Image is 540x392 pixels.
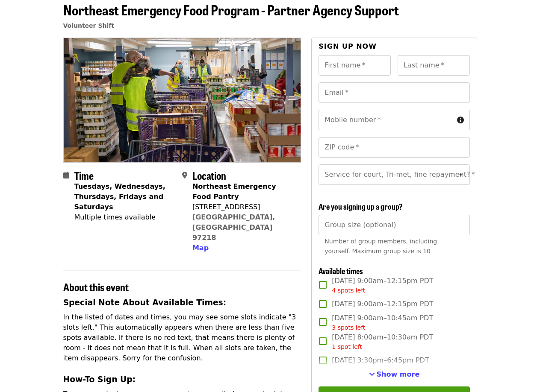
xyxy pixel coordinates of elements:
span: Time [74,168,94,183]
span: 1 spot left [332,343,362,350]
span: Are you signing up a group? [319,201,403,212]
button: Map [192,243,209,253]
span: [DATE] 9:00am–12:15pm PDT [332,299,433,309]
span: 3 spots left [332,324,365,331]
i: calendar icon [63,171,69,179]
span: [DATE] 9:00am–12:15pm PDT [332,276,433,295]
span: [DATE] 9:00am–10:45am PDT [332,313,433,332]
input: Last name [398,55,470,76]
strong: Northeast Emergency Food Pantry [192,182,276,201]
div: [STREET_ADDRESS] [192,202,294,212]
p: In the listed of dates and times, you may see some slots indicate "3 slots left." This automatica... [63,312,301,363]
strong: Special Note About Available Times: [63,298,227,307]
input: First name [319,55,391,76]
span: [DATE] 8:00am–10:30am PDT [332,332,433,351]
span: [DATE] 3:30pm–6:45pm PDT [332,355,429,366]
button: Open [455,169,467,181]
strong: Tuesdays, Wednesdays, Thursdays, Fridays and Saturdays [74,182,165,211]
span: About this event [63,279,129,294]
input: Mobile number [319,110,453,130]
i: map-marker-alt icon [182,171,187,179]
span: Location [192,168,226,183]
span: Sign up now [319,42,377,50]
div: Multiple times available [74,212,175,222]
span: 4 spots left [332,287,365,294]
img: Northeast Emergency Food Program - Partner Agency Support organized by Oregon Food Bank [64,38,301,162]
span: Show more [377,370,420,378]
a: [GEOGRAPHIC_DATA], [GEOGRAPHIC_DATA] 97218 [192,213,275,242]
span: Map [192,244,209,252]
strong: How-To Sign Up: [63,375,136,384]
span: Number of group members, including yourself. Maximum group size is 10 [325,238,437,255]
input: Email [319,82,469,103]
span: Available times [319,265,363,276]
button: See more timeslots [369,369,420,380]
i: circle-info icon [457,116,464,124]
input: [object Object] [319,215,469,235]
a: Volunteer Shift [63,22,115,29]
input: ZIP code [319,137,469,158]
